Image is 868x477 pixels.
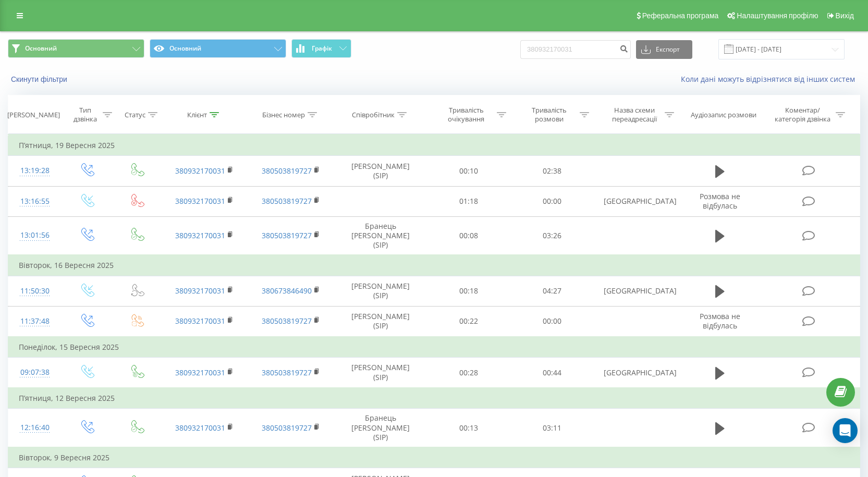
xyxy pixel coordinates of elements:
td: 00:00 [510,306,594,337]
a: 380673846490 [262,286,312,296]
button: Експорт [636,40,692,59]
td: [PERSON_NAME] (SIP) [334,306,427,337]
td: 00:44 [510,358,594,388]
div: Співробітник [352,111,395,119]
div: 13:19:28 [19,161,51,181]
button: Основний [8,39,144,58]
button: Скинути фільтри [8,75,72,84]
td: 00:28 [427,358,510,388]
span: Вихід [836,11,854,20]
td: Вівторок, 16 Вересня 2025 [8,255,860,276]
td: П’ятниця, 12 Вересня 2025 [8,388,860,409]
td: 03:26 [510,216,594,255]
div: Назва схеми переадресації [606,106,662,124]
div: Бізнес номер [262,111,305,119]
td: 03:11 [510,409,594,447]
span: Основний [25,44,57,53]
a: 380503819727 [262,196,312,206]
div: 09:07:38 [19,362,51,383]
div: 13:01:56 [19,225,51,246]
td: [PERSON_NAME] (SIP) [334,156,427,186]
a: 380932170031 [175,230,225,240]
td: Понеділок, 15 Вересня 2025 [8,337,860,358]
a: 380503819727 [262,316,312,326]
div: Тривалість розмови [521,106,577,124]
div: Коментар/категорія дзвінка [772,106,833,124]
div: Тривалість очікування [438,106,494,124]
a: 380932170031 [175,196,225,206]
a: Коли дані можуть відрізнятися вiд інших систем [681,74,860,84]
td: 00:22 [427,306,510,337]
td: 01:18 [427,186,510,216]
a: 380503819727 [262,166,312,176]
td: 00:13 [427,409,510,447]
a: 380503819727 [262,230,312,240]
a: 380932170031 [175,423,225,433]
td: 00:10 [427,156,510,186]
button: Основний [150,39,286,58]
span: Графік [312,45,332,52]
td: [GEOGRAPHIC_DATA] [593,186,680,216]
span: Реферальна програма [642,11,719,20]
td: 02:38 [510,156,594,186]
td: П’ятниця, 19 Вересня 2025 [8,135,860,156]
span: Налаштування профілю [737,11,818,20]
input: Пошук за номером [520,40,631,59]
button: Графік [291,39,351,58]
div: Тип дзвінка [70,106,100,124]
td: 04:27 [510,276,594,306]
div: 11:50:30 [19,281,51,301]
a: 380503819727 [262,368,312,377]
a: 380932170031 [175,286,225,296]
a: 380932170031 [175,316,225,326]
td: [GEOGRAPHIC_DATA] [593,276,680,306]
span: Розмова не відбулась [700,191,740,211]
a: 380932170031 [175,368,225,377]
div: Аудіозапис розмови [691,111,756,119]
div: Клієнт [187,111,207,119]
td: Вівторок, 9 Вересня 2025 [8,447,860,468]
td: 00:18 [427,276,510,306]
td: [PERSON_NAME] (SIP) [334,276,427,306]
div: 11:37:48 [19,311,51,332]
td: 00:00 [510,186,594,216]
div: 12:16:40 [19,418,51,438]
td: [PERSON_NAME] (SIP) [334,358,427,388]
td: 00:08 [427,216,510,255]
td: Бранець [PERSON_NAME] (SIP) [334,409,427,447]
span: Розмова не відбулась [700,311,740,331]
div: 13:16:55 [19,191,51,212]
td: Бранець [PERSON_NAME] (SIP) [334,216,427,255]
a: 380503819727 [262,423,312,433]
div: [PERSON_NAME] [7,111,60,119]
a: 380932170031 [175,166,225,176]
div: Статус [125,111,145,119]
td: [GEOGRAPHIC_DATA] [593,358,680,388]
div: Open Intercom Messenger [833,418,858,443]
